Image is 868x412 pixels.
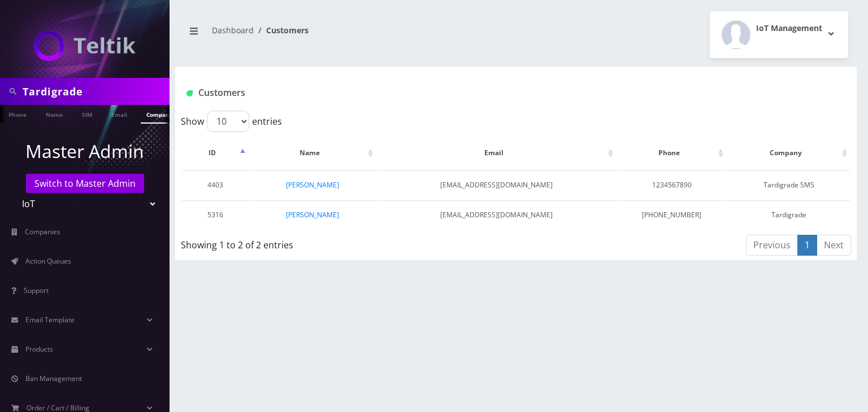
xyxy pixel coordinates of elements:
a: Previous [746,235,798,256]
td: [EMAIL_ADDRESS][DOMAIN_NAME] [377,200,616,229]
td: 1234567890 [617,170,727,199]
td: [PHONE_NUMBER] [617,200,727,229]
button: IoT Management [710,11,848,58]
a: [PERSON_NAME] [286,210,339,220]
nav: breadcrumb [184,19,507,51]
a: 1 [797,235,817,256]
td: 5316 [182,200,248,229]
h1: Customers [186,87,733,98]
div: Showing 1 to 2 of 2 entries [181,234,452,252]
th: ID: activate to sort column descending [182,137,248,169]
td: Tardigrade SMS [727,170,850,199]
h2: IoT Management [756,24,822,33]
span: Email Template [25,315,75,325]
select: Showentries [207,111,249,132]
span: Action Queues [25,256,71,266]
td: [EMAIL_ADDRESS][DOMAIN_NAME] [377,170,616,199]
span: Support [24,286,49,295]
a: Dashboard [212,25,254,36]
th: Name: activate to sort column ascending [249,137,376,169]
th: Email: activate to sort column ascending [377,137,616,169]
label: Show entries [181,111,282,132]
img: IoT [34,30,136,61]
a: [PERSON_NAME] [286,180,339,190]
th: Company: activate to sort column ascending [727,137,850,169]
td: Tardigrade [727,200,850,229]
span: Companies [25,227,60,236]
td: 4403 [182,170,248,199]
a: Name [40,105,68,122]
a: Switch to Master Admin [26,174,144,193]
a: Next [817,235,851,256]
a: Phone [3,105,32,122]
li: Customers [254,24,309,36]
th: Phone: activate to sort column ascending [617,137,727,169]
a: Email [106,105,133,122]
a: SIM [76,105,98,122]
a: Company [141,105,179,124]
span: Ban Management [25,374,82,383]
span: Products [25,344,53,354]
input: Search in Company [23,81,167,102]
